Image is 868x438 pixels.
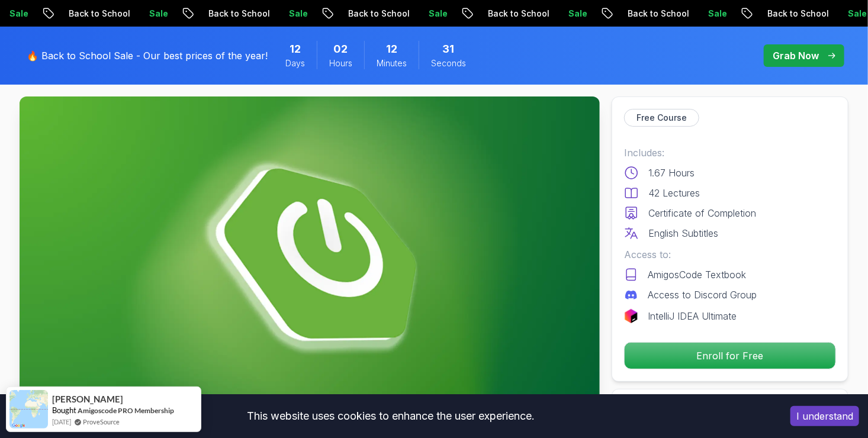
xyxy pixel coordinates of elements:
p: Back to School [187,8,267,20]
img: provesource social proof notification image [9,390,48,429]
img: jetbrains logo [624,309,638,323]
p: 🔥 Back to School Sale - Our best prices of the year! [27,49,268,63]
p: Sale [686,8,724,20]
span: Seconds [431,57,466,69]
span: 12 Minutes [386,41,397,57]
p: Sale [127,8,165,20]
p: English Subtitles [648,226,718,240]
span: Hours [329,57,352,69]
span: Minutes [377,57,407,69]
p: 42 Lectures [648,186,700,200]
p: Back to School [745,8,826,20]
span: [PERSON_NAME] [52,394,123,404]
p: Back to School [466,8,546,20]
span: 2 Hours [334,41,348,57]
span: [DATE] [52,417,71,427]
span: Days [285,57,305,69]
p: Free Course [636,112,687,124]
img: spring-boot-for-beginners_thumbnail [20,96,600,423]
p: Access to: [624,247,836,262]
p: Back to School [606,8,686,20]
p: AmigosCode Textbook [648,268,746,282]
p: Includes: [624,146,836,160]
p: Sale [826,8,864,20]
p: Sale [546,8,584,20]
p: Back to School [326,8,407,20]
p: Enroll for Free [625,343,835,369]
p: IntelliJ IDEA Ultimate [648,309,737,323]
a: Amigoscode PRO Membership [78,406,174,415]
p: 1.67 Hours [648,166,695,180]
span: 12 Days [290,41,301,57]
p: Certificate of Completion [648,206,756,220]
div: This website uses cookies to enhance the user experience. [9,403,773,429]
button: Enroll for Free [624,342,836,369]
button: Accept cookies [790,406,859,426]
p: Access to Discord Group [648,288,757,302]
a: ProveSource [83,417,120,427]
p: Grab Now [773,49,819,63]
span: 31 Seconds [443,41,455,57]
span: Bought [52,405,76,415]
p: Sale [267,8,305,20]
p: Sale [407,8,445,20]
p: Back to School [47,8,127,20]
